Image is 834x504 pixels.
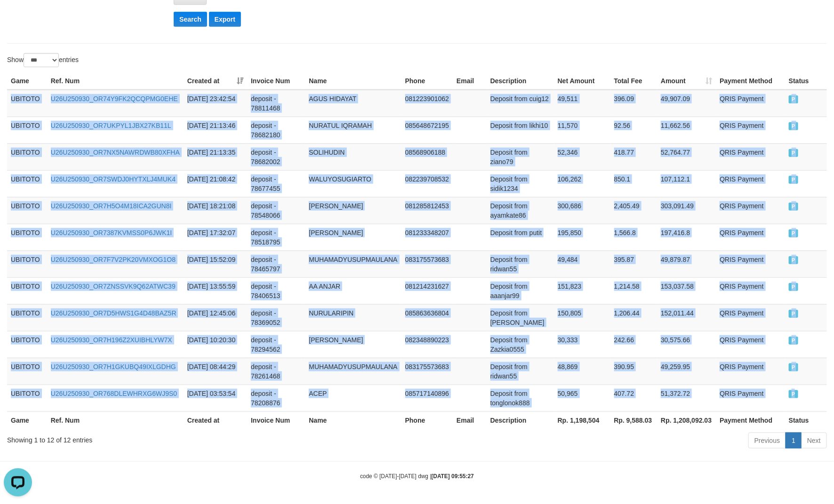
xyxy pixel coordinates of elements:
[51,202,172,210] a: U26U250930_OR7H5O4M18ICA2GUN8I
[716,143,785,170] td: QRIS Payment
[7,251,47,277] td: UBITOTO
[789,203,798,211] span: PAID
[305,277,401,304] td: AA ANJAR
[51,336,172,344] a: U26U250930_OR7H196Z2XUIBHLYW7X
[51,122,171,129] a: U26U250930_OR7UKPYL1JBX27KB11L
[184,331,247,358] td: [DATE] 10:20:30
[789,229,798,237] span: PAID
[184,90,247,117] td: [DATE] 23:42:54
[657,170,716,197] td: 107,112.1
[554,72,610,90] th: Net Amount
[789,310,798,318] span: PAID
[789,122,798,130] span: PAID
[554,277,610,304] td: 151,823
[184,143,247,170] td: [DATE] 21:13:35
[247,358,305,385] td: deposit - 78261468
[184,72,247,90] th: Created at: activate to sort column ascending
[786,433,802,449] a: 1
[7,432,340,445] div: Showing 1 to 12 of 12 entries
[401,224,453,251] td: 081233348207
[305,224,401,251] td: [PERSON_NAME]
[554,224,610,251] td: 195,850
[247,90,305,117] td: deposit - 78811468
[554,385,610,411] td: 50,965
[7,53,79,67] label: Show entries
[487,304,554,331] td: Deposit from [PERSON_NAME]
[305,411,401,429] th: Name
[487,117,554,143] td: Deposit from likhi10
[174,12,207,27] button: Search
[305,358,401,385] td: MUHAMADYUSUPMAULANA
[657,277,716,304] td: 153,037.58
[657,197,716,224] td: 303,091.49
[554,251,610,277] td: 49,484
[247,385,305,411] td: deposit - 78208876
[184,304,247,331] td: [DATE] 12:45:06
[716,277,785,304] td: QRIS Payment
[401,358,453,385] td: 083175573683
[487,277,554,304] td: Deposit from aaanjar99
[184,411,247,429] th: Created at
[657,224,716,251] td: 197,416.8
[4,4,32,32] button: Open LiveChat chat widget
[487,411,554,429] th: Description
[487,72,554,90] th: Description
[610,251,658,277] td: 395.87
[789,149,798,157] span: PAID
[610,170,658,197] td: 850.1
[47,72,184,90] th: Ref. Num
[487,143,554,170] td: Deposit from ziano79
[247,72,305,90] th: Invoice Num
[247,411,305,429] th: Invoice Num
[401,277,453,304] td: 081214231627
[24,53,59,67] select: Showentries
[610,143,658,170] td: 418.77
[610,331,658,358] td: 242.66
[610,385,658,411] td: 407.72
[554,358,610,385] td: 48,869
[657,143,716,170] td: 52,764.77
[487,170,554,197] td: Deposit from sidik1234
[657,117,716,143] td: 11,662.56
[554,304,610,331] td: 150,805
[7,197,47,224] td: UBITOTO
[716,117,785,143] td: QRIS Payment
[7,170,47,197] td: UBITOTO
[305,197,401,224] td: [PERSON_NAME]
[184,277,247,304] td: [DATE] 13:55:59
[610,277,658,304] td: 1,214.58
[305,331,401,358] td: [PERSON_NAME]
[305,385,401,411] td: ACEP
[7,90,47,117] td: UBITOTO
[554,117,610,143] td: 11,570
[716,90,785,117] td: QRIS Payment
[7,411,47,429] th: Game
[487,224,554,251] td: Deposit from putit
[51,175,176,183] a: U26U250930_OR7SWDJ0HYTXLJ4MUK4
[716,304,785,331] td: QRIS Payment
[789,95,798,103] span: PAID
[487,90,554,117] td: Deposit from cuig12
[51,363,176,370] a: U26U250930_OR7H1GKUBQ49IXLGDHG
[401,90,453,117] td: 081223901062
[401,385,453,411] td: 085717140896
[51,390,177,397] a: U26U250930_OR768DLEWHRXG6WJ9S0
[184,251,247,277] td: [DATE] 15:52:09
[401,170,453,197] td: 082239708532
[610,72,658,90] th: Total Fee
[785,411,827,429] th: Status
[7,117,47,143] td: UBITOTO
[487,358,554,385] td: Deposit from ridwan55
[360,473,474,480] small: code © [DATE]-[DATE] dwg |
[785,72,827,90] th: Status
[184,117,247,143] td: [DATE] 21:13:46
[716,170,785,197] td: QRIS Payment
[554,197,610,224] td: 300,686
[487,385,554,411] td: Deposit from tonglonok888
[789,390,798,398] span: PAID
[51,309,176,317] a: U26U250930_OR7D5HWS1G4D48BAZ5R
[51,283,176,290] a: U26U250930_OR7ZNSSVK9Q62ATWC39
[401,304,453,331] td: 085863636804
[657,90,716,117] td: 49,907.09
[789,176,798,184] span: PAID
